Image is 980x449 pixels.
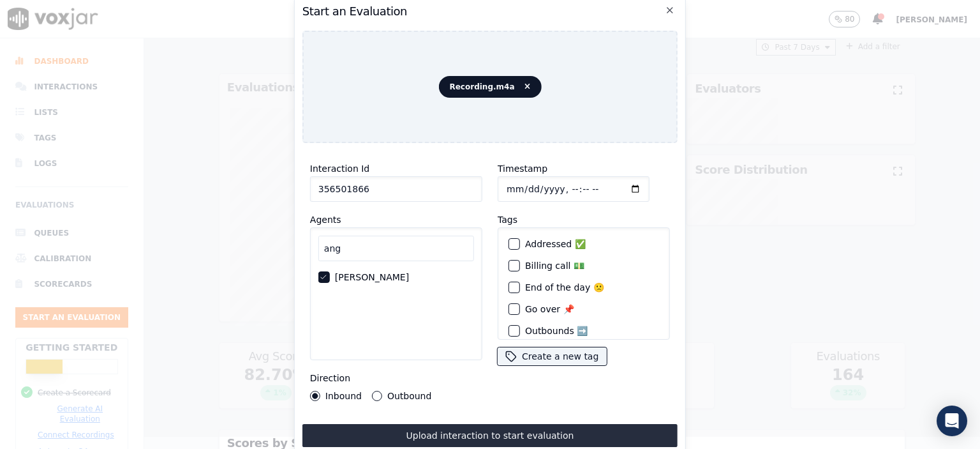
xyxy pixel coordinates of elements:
[310,164,369,174] label: Interaction Id
[937,406,967,436] div: Open Intercom Messenger
[438,76,541,98] span: Recording.m4a
[525,261,584,270] label: Billing call 💵
[302,3,678,20] h2: Start an Evaluation
[525,240,586,248] label: Addressed ✅
[525,305,574,314] label: Go over 📌
[310,373,350,383] label: Direction
[310,176,482,202] input: reference id, file name, etc
[325,392,362,400] label: Inbound
[335,273,409,282] label: [PERSON_NAME]
[387,392,431,400] label: Outbound
[525,326,588,335] label: Outbounds ➡️
[302,424,678,447] button: Upload interaction to start evaluation
[310,215,341,225] label: Agents
[498,215,517,225] label: Tags
[498,164,547,174] label: Timestamp
[318,236,474,261] input: Search Agents...
[525,283,604,292] label: End of the day 🙁
[498,347,606,365] button: Create a new tag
